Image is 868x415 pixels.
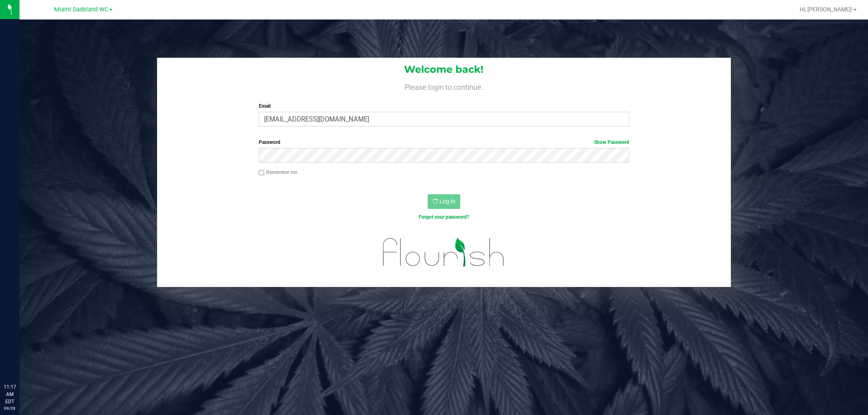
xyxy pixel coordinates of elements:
[4,405,16,411] p: 09/28
[259,102,629,110] label: Email
[259,139,280,145] span: Password
[259,170,265,176] input: Remember me
[439,198,455,204] span: Log In
[157,64,731,75] h1: Welcome back!
[800,6,853,13] span: Hi, [PERSON_NAME]!
[594,139,629,145] a: Show Password
[54,6,108,13] span: Miami Dadeland WC
[259,169,297,176] label: Remember me
[4,383,16,405] p: 11:17 AM EDT
[157,81,731,91] h4: Please login to continue.
[372,229,516,275] img: flourish_logo.svg
[419,214,469,220] a: Forgot your password?
[428,194,460,209] button: Log In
